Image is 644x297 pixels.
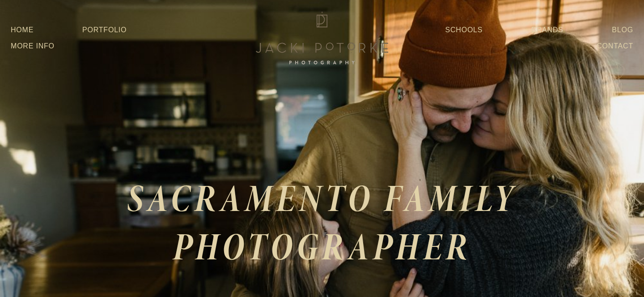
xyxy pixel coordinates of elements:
img: Jacki Potorke Sacramento Family Photographer [250,9,394,67]
a: Portfolio [82,26,127,34]
a: Contact [597,38,633,54]
em: SACRAMENTO FAMILY PHOTOGRAPHER [127,172,527,272]
a: Schools [445,22,483,38]
a: More Info [11,38,55,54]
a: Blog [612,22,633,38]
a: Home [11,22,34,38]
a: Brands [531,22,563,38]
